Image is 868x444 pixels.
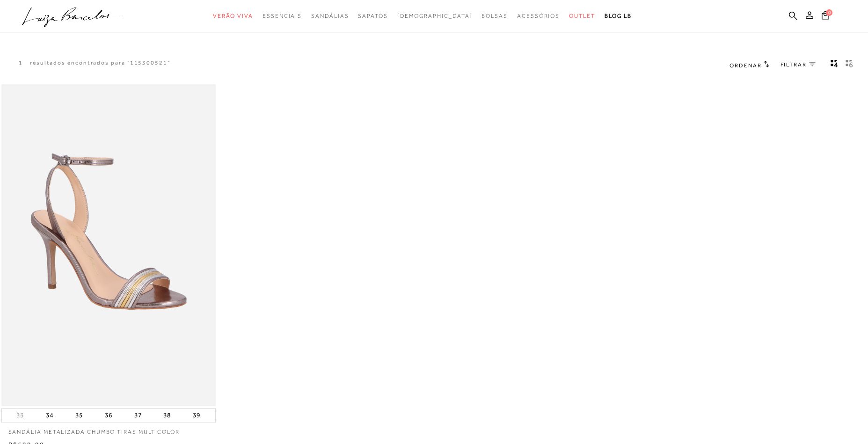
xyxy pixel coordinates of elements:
a: noSubCategoriesText [569,7,595,25]
span: Outlet [569,13,595,19]
span: Acessórios [517,13,560,19]
a: noSubCategoriesText [263,7,302,25]
span: Verão Viva [213,13,253,19]
img: SANDÁLIA METALIZADA CHUMBO TIRAS MULTICOLOR [2,86,215,405]
a: noSubCategoriesText [311,7,349,25]
span: [DEMOGRAPHIC_DATA] [397,13,473,19]
span: Essenciais [263,13,302,19]
button: 38 [160,409,174,422]
a: noSubCategoriesText [517,7,560,25]
span: Sapatos [358,13,387,19]
span: FILTRAR [780,61,807,69]
span: Sandálias [311,13,349,19]
a: noSubCategoriesText [397,7,473,25]
a: noSubCategoriesText [358,7,387,25]
span: 0 [826,9,832,16]
a: noSubCategoriesText [213,7,253,25]
button: 33 [14,411,27,420]
a: BLOG LB [605,7,632,25]
span: Ordenar [729,62,761,69]
a: SANDÁLIA METALIZADA CHUMBO TIRAS MULTICOLOR [1,422,216,436]
p: 1 [19,59,23,67]
button: 37 [131,409,145,422]
a: noSubCategoriesText [481,7,508,25]
button: 34 [43,409,56,422]
button: 39 [190,409,203,422]
button: Mostrar 4 produtos por linha [828,59,841,71]
button: 36 [102,409,115,422]
span: Bolsas [481,13,508,19]
button: 0 [819,10,832,23]
button: 35 [73,409,86,422]
span: BLOG LB [605,13,632,19]
: resultados encontrados para "115300521" [30,59,170,67]
button: gridText6Desc [843,59,856,71]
